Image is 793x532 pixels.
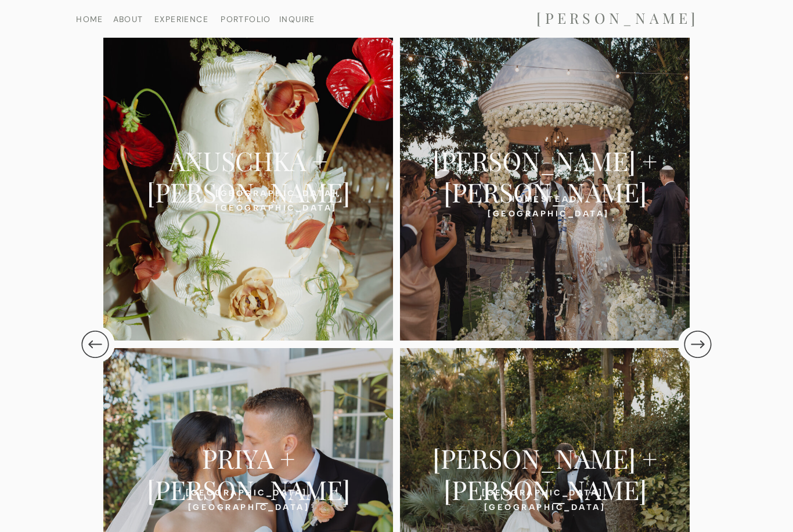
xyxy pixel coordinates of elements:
a: ABOUT [98,15,158,23]
a: [GEOGRAPHIC_DATA], [GEOGRAPHIC_DATA] [215,186,282,197]
a: EXPERIENCE [152,15,211,23]
a: PRIYA + [PERSON_NAME] [120,442,377,475]
a: [PERSON_NAME] [501,9,734,28]
a: [GEOGRAPHIC_DATA], [GEOGRAPHIC_DATA] [473,486,617,497]
a: HOME [60,15,120,23]
a: HOMESTEAD, [GEOGRAPHIC_DATA] [488,192,602,203]
a: INQUIRE [276,15,319,23]
a: [PERSON_NAME] + [PERSON_NAME] [416,144,673,177]
a: PORTFOLIO [216,15,276,23]
a: [PERSON_NAME] + [PERSON_NAME] [416,442,673,475]
a: ANUSCHKA + [PERSON_NAME] [120,144,377,177]
a: [GEOGRAPHIC_DATA], [GEOGRAPHIC_DATA] [176,486,321,497]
